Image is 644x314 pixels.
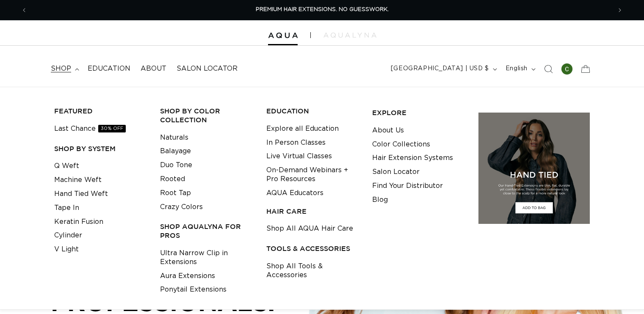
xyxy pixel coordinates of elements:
a: Crazy Colors [160,200,203,214]
button: [GEOGRAPHIC_DATA] | USD $ [386,61,500,77]
h3: EXPLORE [372,108,465,117]
a: Blog [372,193,388,207]
summary: shop [46,59,83,78]
span: About [141,64,166,73]
a: Keratin Fusion [54,215,103,229]
span: PREMIUM HAIR EXTENSIONS. NO GUESSWORK. [256,7,389,12]
a: Ultra Narrow Clip in Extensions [160,246,253,269]
span: Education [88,64,130,73]
a: Salon Locator [372,165,420,179]
a: Color Collections [372,138,430,151]
summary: Search [539,60,558,78]
a: Rooted [160,172,185,186]
button: Next announcement [611,2,629,18]
a: Balayage [160,144,191,158]
a: V Light [54,242,79,256]
button: Previous announcement [15,2,33,18]
a: Last Chance30% OFF [54,122,126,136]
a: Hair Extension Systems [372,151,453,165]
a: Tape In [54,201,79,215]
h3: TOOLS & ACCESSORIES [266,244,359,253]
a: Shop All AQUA Hair Care [266,222,353,236]
a: Aura Extensions [160,269,215,283]
h3: EDUCATION [266,107,359,116]
span: 30% OFF [98,125,126,132]
h3: Shop AquaLyna for Pros [160,222,253,240]
h3: FEATURED [54,107,147,116]
img: aqualyna.com [323,33,376,38]
button: English [500,61,539,77]
a: Salon Locator [171,59,243,78]
a: Find Your Distributor [372,179,443,193]
a: Explore all Education [266,122,339,136]
span: Salon Locator [177,64,238,73]
img: Aqua Hair Extensions [268,33,298,39]
h3: SHOP BY SYSTEM [54,144,147,153]
a: Machine Weft [54,173,102,187]
a: Ponytail Extensions [160,283,227,297]
span: shop [51,64,71,73]
h3: Shop by Color Collection [160,107,253,124]
h3: HAIR CARE [266,207,359,216]
span: English [506,64,528,73]
a: Shop All Tools & Accessories [266,259,359,282]
a: Q Weft [54,159,79,173]
a: AQUA Educators [266,186,323,200]
a: Live Virtual Classes [266,149,332,163]
span: [GEOGRAPHIC_DATA] | USD $ [391,64,489,73]
a: About Us [372,124,404,138]
a: Duo Tone [160,158,192,172]
a: Hand Tied Weft [54,187,108,201]
a: On-Demand Webinars + Pro Resources [266,163,359,186]
a: In Person Classes [266,136,326,150]
a: Root Tap [160,186,191,200]
a: About [135,59,171,78]
a: Naturals [160,131,188,145]
a: Education [83,59,135,78]
a: Cylinder [54,229,82,242]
